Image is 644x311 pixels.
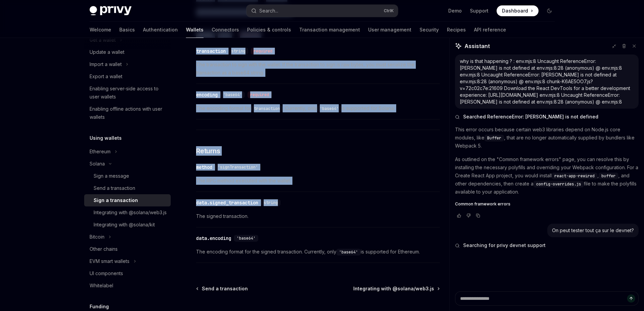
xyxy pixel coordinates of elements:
span: 'base64' [223,92,242,97]
a: Send a transaction [197,285,248,292]
span: The transaction to sign with the wallet. If the transaction to sign is raw bytes, you must serial... [196,61,440,77]
div: Search... [259,7,278,15]
span: string [231,48,245,54]
div: UI components [90,269,123,277]
a: Wallets [186,22,204,38]
div: required [251,48,275,54]
p: As outlined on the "Common framework errors" page, you can resolve this by installing the necessa... [455,155,639,196]
button: Send message [627,294,635,303]
span: The signed transaction. [196,212,440,220]
span: The RPC method executed with the wallet. [196,177,440,185]
button: Search...CtrlK [246,5,398,17]
a: Integrating with @solana/web3.js [353,285,439,292]
button: Toggle dark mode [544,5,555,16]
a: Connectors [212,22,239,38]
div: Enabling offline actions with user wallets [90,105,167,121]
a: Integrating with @solana/web3.js [84,206,171,219]
div: required [247,91,272,98]
div: Enabling server-side access to user wallets [90,85,167,101]
span: Integrating with @solana/web3.js [353,285,434,292]
div: Export a wallet [90,72,122,81]
span: string [264,200,278,205]
span: buffer [601,173,616,179]
a: Transaction management [299,22,360,38]
div: On peut tester tout ça sur le devnet? [552,227,634,234]
h5: Using wallets [90,134,122,142]
div: Ethereum [90,148,111,156]
p: This error occurs because certain web3 libraries depend on Node.js core modules, like , that are ... [455,126,639,150]
code: 'base64' [336,249,361,256]
a: Welcome [90,22,111,38]
span: 'base64' [237,236,256,241]
button: Searched ReferenceError: [PERSON_NAME] is not defined [455,113,639,120]
code: 'base64' [317,105,341,112]
a: Integrating with @solana/kit [84,219,171,231]
a: UI components [84,267,171,280]
div: data.encoding [196,235,231,242]
span: Searched ReferenceError: [PERSON_NAME] is not defined [463,113,598,120]
a: Basics [119,22,135,38]
h5: Funding [90,303,109,311]
a: Sign a transaction [84,194,171,206]
a: Authentication [143,22,178,38]
div: EVM smart wallets [90,257,129,265]
div: Integrating with @solana/web3.js [94,208,167,217]
a: Enabling server-side access to user wallets [84,83,171,103]
div: Integrating with @solana/kit [94,221,155,229]
a: User management [368,22,411,38]
span: Assistant [464,42,490,50]
span: Returns [196,146,220,156]
a: Support [470,7,488,14]
span: Ctrl K [384,8,394,14]
div: Other chains [90,245,118,253]
a: Security [420,22,439,38]
span: Dashboard [502,7,528,14]
div: Solana [90,160,105,168]
a: Common framework errors [455,201,639,207]
span: Common framework errors [455,201,510,207]
a: Export a wallet [84,70,171,83]
div: transaction [196,48,226,54]
a: Recipes [447,22,466,38]
div: Whitelabel [90,282,113,290]
a: Sign a message [84,170,171,182]
div: Send a transaction [94,184,135,192]
a: Dashboard [497,5,539,16]
div: method [196,164,212,171]
div: Sign a message [94,172,129,180]
span: The encoding format for . Currently, only is supported for Solana. [196,104,440,112]
a: Send a transaction [84,182,171,194]
span: Searching for privy devnet support [463,242,546,249]
a: Policies & controls [247,22,291,38]
a: Demo [448,7,462,14]
button: Searching for privy devnet support [455,242,639,249]
a: Update a wallet [84,46,171,58]
a: API reference [474,22,506,38]
code: transaction [251,105,283,112]
div: data.signed_transaction [196,199,258,206]
a: Other chains [84,243,171,255]
span: react-app-rewired [554,173,595,179]
span: The encoding format for the signed transaction. Currently, only is supported for Ethereum. [196,248,440,256]
div: encoding [196,91,218,98]
a: Enabling offline actions with user wallets [84,103,171,123]
span: Buffer [487,135,501,141]
div: Bitcoin [90,233,104,241]
div: Sign a transaction [94,196,138,204]
span: Send a transaction [202,285,248,292]
div: why is that happening ? : env.mjs:8 Uncaught ReferenceError: [PERSON_NAME] is not defined at env.... [460,58,634,105]
div: Update a wallet [90,48,124,56]
a: Whitelabel [84,280,171,292]
img: dark logo [90,6,132,16]
span: 'signTransaction' [218,164,258,170]
div: Import a wallet [90,60,122,68]
span: config-overrides.js [536,181,581,187]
